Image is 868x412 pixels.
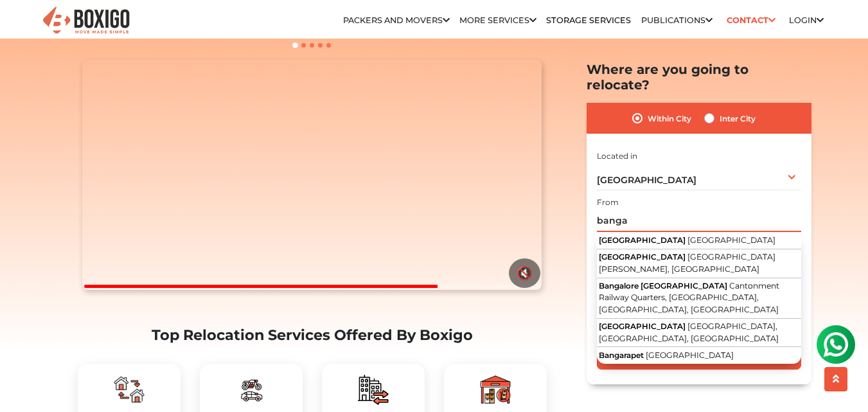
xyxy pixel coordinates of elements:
span: [GEOGRAPHIC_DATA] [597,174,696,186]
span: [GEOGRAPHIC_DATA] [687,235,775,245]
img: boxigo_packers_and_movers_plan [114,374,145,405]
button: Bangarapet [GEOGRAPHIC_DATA] [597,348,801,364]
img: boxigo_packers_and_movers_plan [358,374,389,405]
span: [GEOGRAPHIC_DATA], [GEOGRAPHIC_DATA], [GEOGRAPHIC_DATA] [599,321,779,343]
button: [GEOGRAPHIC_DATA] [GEOGRAPHIC_DATA], [GEOGRAPHIC_DATA], [GEOGRAPHIC_DATA] [597,318,801,347]
span: [GEOGRAPHIC_DATA] [599,235,686,245]
label: Located in [597,150,637,161]
span: [GEOGRAPHIC_DATA] [599,321,686,330]
label: Inter City [720,111,756,126]
img: Boxigo [41,5,131,37]
button: [GEOGRAPHIC_DATA] [GEOGRAPHIC_DATA][PERSON_NAME], [GEOGRAPHIC_DATA] [597,249,801,278]
button: Bangalore [GEOGRAPHIC_DATA] Cantonment Railway Quarters, [GEOGRAPHIC_DATA], [GEOGRAPHIC_DATA], [G... [597,278,801,318]
a: Storage Services [546,15,631,25]
a: Packers and Movers [343,15,450,25]
video: Your browser does not support the video tag. [82,60,542,290]
img: boxigo_packers_and_movers_plan [480,374,511,405]
h2: Where are you going to relocate? [587,62,811,93]
span: Cantonment Railway Quarters, [GEOGRAPHIC_DATA], [GEOGRAPHIC_DATA], [GEOGRAPHIC_DATA] [599,280,779,314]
span: [GEOGRAPHIC_DATA] [599,252,686,262]
h2: Top Relocation Services Offered By Boxigo [78,327,547,344]
span: Bangalore [GEOGRAPHIC_DATA] [599,280,727,290]
input: Select Building or Nearest Landmark [597,210,801,232]
img: whatsapp-icon.svg [13,13,39,39]
span: [GEOGRAPHIC_DATA][PERSON_NAME], [GEOGRAPHIC_DATA] [599,252,775,274]
label: From [597,197,619,208]
button: 🔇 [509,258,540,288]
label: Within City [648,111,691,126]
button: [GEOGRAPHIC_DATA] [GEOGRAPHIC_DATA] [597,233,801,249]
span: [GEOGRAPHIC_DATA] [646,350,734,360]
a: Publications [641,15,713,25]
img: boxigo_packers_and_movers_plan [236,374,267,405]
span: Bangarapet [599,350,644,360]
a: More services [459,15,536,25]
a: Login [789,15,824,25]
button: scroll up [824,367,847,391]
a: Contact [722,10,779,30]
